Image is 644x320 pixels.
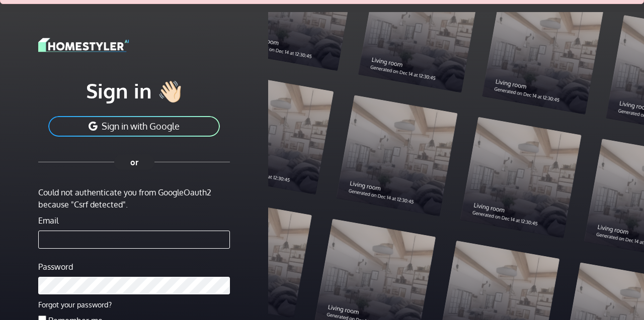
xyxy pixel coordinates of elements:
[38,186,230,210] div: Could not authenticate you from GoogleOauth2 because "Csrf detected".
[38,300,112,309] a: Forgot your password?
[38,36,129,54] img: logo-3de290ba35641baa71223ecac5eacb59cb85b4c7fdf211dc9aaecaaee71ea2f8.svg
[38,261,73,273] label: Password
[47,115,221,138] button: Sign in with Google
[38,215,58,227] label: Email
[38,78,230,103] h1: Sign in 👋🏻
